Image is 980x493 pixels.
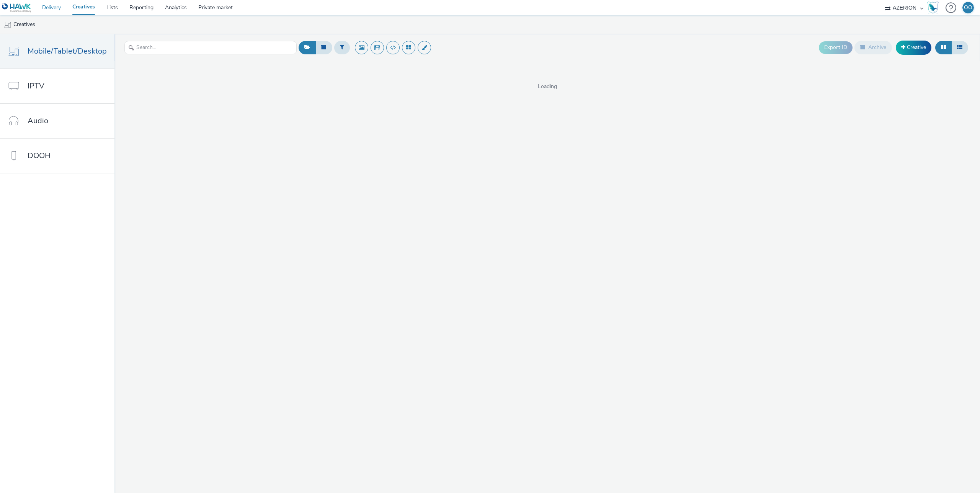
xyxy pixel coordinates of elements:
span: Mobile/Tablet/Desktop [28,46,107,57]
span: Audio [28,115,48,126]
img: Hawk Academy [927,2,939,14]
a: Creative [896,41,931,54]
input: Search... [124,41,297,54]
img: mobile [4,21,11,29]
span: Loading [114,83,980,90]
button: Archive [854,41,892,54]
button: Grid [935,41,952,54]
button: Table [951,41,968,54]
a: Hawk Academy [927,2,942,14]
span: DOOH [28,150,51,161]
div: OO [964,2,972,13]
img: undefined Logo [2,3,31,13]
span: IPTV [28,80,44,91]
button: Export ID [819,41,853,54]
